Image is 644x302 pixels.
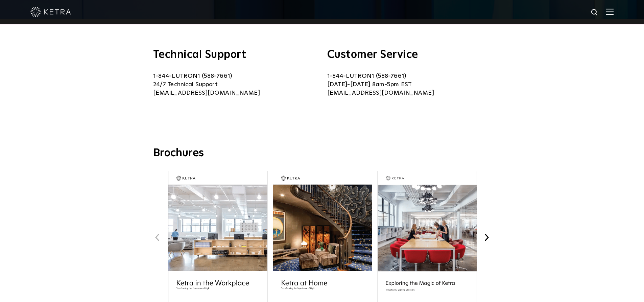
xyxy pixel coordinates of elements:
[153,72,317,97] p: 1-844-LUTRON1 (588-7661) 24/7 Technical Support
[327,49,491,60] h3: Customer Service
[30,7,71,17] img: ketra-logo-2019-white
[327,72,491,97] p: 1-844-LUTRON1 (588-7661) [DATE]-[DATE] 8am-5pm EST [EMAIL_ADDRESS][DOMAIN_NAME]
[153,233,162,242] button: Previous
[153,90,260,96] a: [EMAIL_ADDRESS][DOMAIN_NAME]
[153,146,491,161] h3: Brochures
[482,233,491,242] button: Next
[153,49,317,60] h3: Technical Support
[591,8,599,17] img: search icon
[606,8,614,15] img: Hamburger%20Nav.svg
